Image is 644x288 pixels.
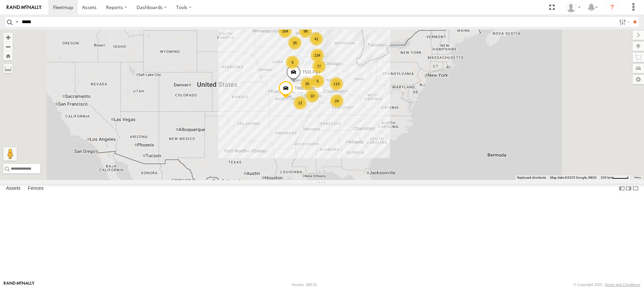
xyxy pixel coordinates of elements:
div: Alex Mahr [563,2,583,12]
div: 26 [301,77,314,91]
div: 12 [293,96,307,110]
div: 77 [312,60,326,73]
label: Measure [3,64,13,73]
span: 200 km [601,176,612,179]
label: Hide Summary Table [632,184,639,193]
label: Map Settings [633,75,644,84]
button: Map Scale: 200 km per 45 pixels [599,175,631,180]
div: 24 [330,94,343,108]
div: 134 [311,49,324,62]
div: 5 [311,74,324,88]
label: Dock Summary Table to the Right [625,184,632,193]
div: 10 [306,89,319,103]
div: 41 [310,32,323,46]
label: Search Query [14,17,19,27]
button: Zoom out [3,42,13,51]
div: 113 [330,77,343,91]
button: Zoom Home [3,51,13,60]
div: Version: 308.01 [291,283,317,287]
span: T682 Stretch Flat [294,86,325,91]
a: Visit our Website [4,281,35,288]
div: 35 [288,36,302,50]
span: Map data ©2025 Google, INEGI [550,176,597,179]
label: Dock Summary Table to the Left [619,184,625,193]
div: 10 [361,180,374,193]
a: Terms and Conditions [605,283,640,287]
i: ? [607,2,618,13]
label: Fences [24,184,47,193]
img: rand-logo.svg [7,5,42,10]
div: 9 [286,56,299,69]
button: Keyboard shortcuts [517,175,546,180]
label: Search Filter Options [616,17,631,27]
a: Terms (opens in new tab) [634,176,641,179]
button: Zoom in [3,33,13,42]
label: Assets [3,184,24,193]
div: 98 [299,24,312,38]
div: 164 [278,24,292,38]
button: Drag Pegman onto the map to open Street View [3,147,17,161]
span: T531 Pipe [302,70,321,74]
div: © Copyright 2025 - [574,283,640,287]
